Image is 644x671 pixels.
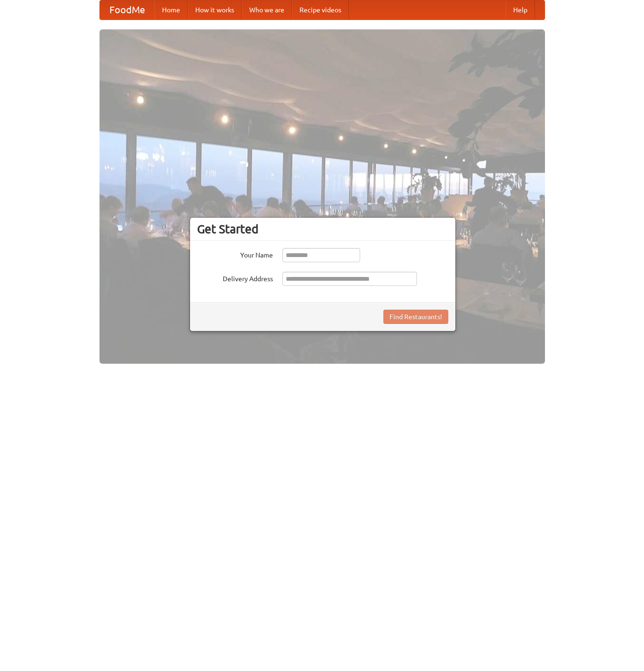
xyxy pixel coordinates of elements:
[383,310,448,324] button: Find Restaurants!
[197,272,273,284] label: Delivery Address
[197,248,273,260] label: Your Name
[292,0,349,19] a: Recipe videos
[154,0,188,19] a: Home
[506,0,535,19] a: Help
[197,222,448,236] h3: Get Started
[100,0,154,19] a: FoodMe
[242,0,292,19] a: Who we are
[188,0,242,19] a: How it works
